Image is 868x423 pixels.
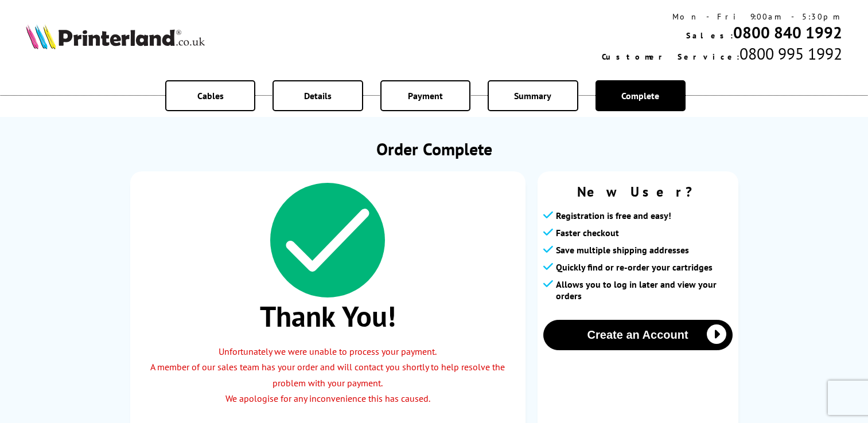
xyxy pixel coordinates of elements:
[408,90,443,101] span: Payment
[543,183,733,201] span: New User?
[556,227,619,238] span: Faster checkout
[130,138,738,160] h1: Order Complete
[543,320,733,350] button: Create an Account
[602,11,842,22] div: Mon - Fri 9:00am - 5:30pm
[556,244,689,256] span: Save multiple shipping addresses
[197,90,224,101] span: Cables
[602,52,739,62] span: Customer Service:
[142,344,514,406] p: Unfortunately we were unable to process your payment. A member of our sales team has your order a...
[621,90,659,101] span: Complete
[304,90,332,101] span: Details
[514,90,551,101] span: Summary
[739,43,842,64] span: 0800 995 1992
[556,279,733,301] span: Allows you to log in later and view your orders
[686,30,733,41] span: Sales:
[556,210,671,221] span: Registration is free and easy!
[26,24,205,49] img: Printerland Logo
[142,297,514,335] span: Thank You!
[556,261,713,273] span: Quickly find or re-order your cartridges
[733,22,842,43] a: 0800 840 1992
